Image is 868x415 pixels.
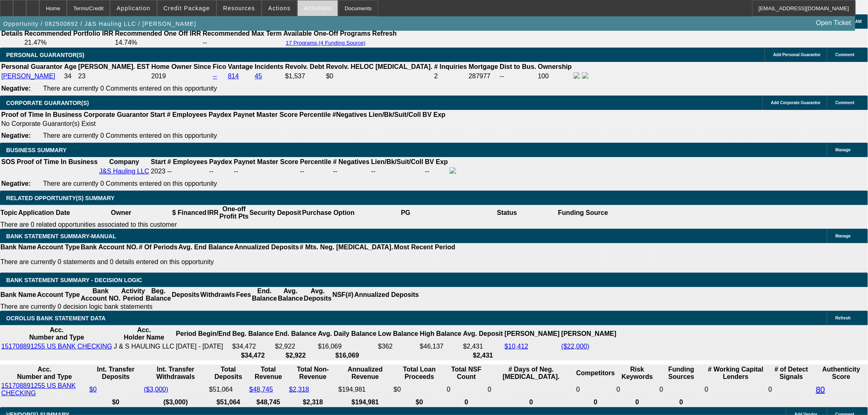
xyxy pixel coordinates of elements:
[369,111,421,118] b: Lien/Bk/Suit/Coll
[289,365,337,381] th: Total Non-Revenue
[228,73,239,80] a: 814
[24,30,114,38] th: Recommended Portfolio IRR
[487,365,575,381] th: # Days of Neg. [MEDICAL_DATA].
[538,63,572,70] b: Ownership
[213,63,226,70] b: Fico
[209,167,233,176] td: --
[420,342,462,351] td: $46,137
[6,52,85,58] span: PERSONAL GUARANTOR(S)
[500,72,537,81] td: --
[6,147,66,153] span: BUSINESS SUMMARY
[151,158,166,165] b: Start
[1,343,112,350] a: 151708891255 US BANK CHECKING
[457,205,558,221] th: Status
[420,326,462,342] th: High Balance
[332,287,354,303] th: NSF(#)
[213,73,217,80] a: --
[151,73,166,80] span: 2019
[318,342,377,351] td: $16,069
[202,30,282,38] th: Recommended Max Term
[139,243,178,251] th: # Of Periods
[338,398,393,406] th: $194,981
[114,30,201,38] th: Recommended One Off IRR
[298,0,338,16] button: Activities
[37,287,80,303] th: Account Type
[394,243,456,251] th: Most Recent Period
[450,167,456,174] img: facebook-icon.png
[78,63,150,70] b: [PERSON_NAME]. EST
[268,5,291,11] span: Actions
[167,111,207,118] b: # Employees
[78,72,150,81] td: 23
[582,72,589,79] img: linkedin-icon.png
[1,30,23,38] th: Details
[249,205,302,221] th: Security Deposit
[463,351,503,360] th: $2,431
[500,63,537,70] b: Dist to Bus.
[202,39,282,47] td: --
[1,63,62,70] b: Personal Guarantor
[251,287,277,303] th: End. Balance
[393,398,446,406] th: $0
[6,277,142,283] span: Bank Statement Summary - Decision Logic
[378,326,419,342] th: Low Balance
[333,111,368,118] b: #Negatives
[109,158,139,165] b: Company
[705,386,708,393] span: 0
[434,72,467,81] td: 2
[326,63,433,70] b: Revolv. HELOC [MEDICAL_DATA].
[172,205,207,221] th: $ Financed
[300,158,331,165] b: Percentile
[43,180,217,187] span: There are currently 0 Comments entered on this opportunity
[504,326,560,342] th: [PERSON_NAME]
[232,351,274,360] th: $34,472
[24,39,114,47] td: 21.47%
[1,120,449,128] td: No Corporate Guarantor(s) Exist
[816,385,825,394] a: 80
[207,205,219,221] th: IRR
[228,63,253,70] b: Vantage
[209,398,248,406] th: $51,064
[144,398,208,406] th: ($3,000)
[469,63,498,70] b: Mortgage
[249,365,288,381] th: Total Revenue
[234,243,299,251] th: Annualized Deposits
[299,243,394,251] th: # Mts. Neg. [MEDICAL_DATA].
[285,72,325,81] td: $1,537
[178,243,234,251] th: Avg. End Balance
[616,398,658,406] th: 0
[1,85,31,92] b: Negative:
[304,5,332,11] span: Activities
[144,386,169,393] a: ($3,000)
[145,287,171,303] th: Beg. Balance
[289,386,309,393] a: $2,318
[289,398,337,406] th: $2,318
[167,168,172,175] span: --
[89,386,97,393] a: $0
[659,382,704,397] td: 0
[561,326,617,342] th: [PERSON_NAME]
[209,158,232,165] b: Paydex
[234,168,298,175] div: --
[283,39,368,46] button: 17 Programs (4 Funding Source)
[110,0,156,16] button: Application
[561,343,589,350] a: ($22,000)
[576,398,615,406] th: 0
[338,365,393,381] th: Annualized Revenue
[16,158,98,166] th: Proof of Time In Business
[283,30,371,38] th: Available One-Off Programs
[836,100,854,105] span: Comment
[1,73,55,80] a: [PERSON_NAME]
[836,234,851,238] span: Manage
[64,72,77,81] td: 34
[659,398,704,406] th: 0
[773,52,821,57] span: Add Personal Guarantor
[234,158,298,165] b: Paynet Master Score
[18,205,70,221] th: Application Date
[89,365,143,381] th: Int. Transfer Deposits
[113,326,175,342] th: Acc. Holder Name
[37,243,80,251] th: Account Type
[318,326,377,342] th: Avg. Daily Balance
[434,63,467,70] b: # Inquiries
[1,158,16,166] th: SOS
